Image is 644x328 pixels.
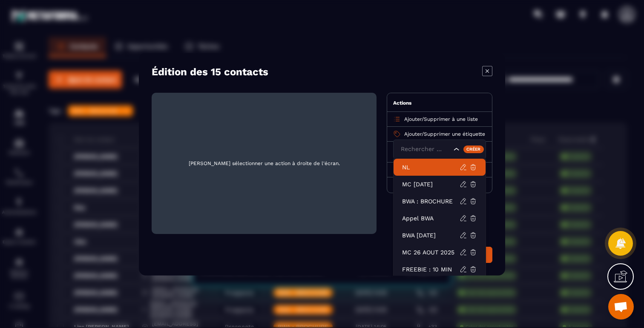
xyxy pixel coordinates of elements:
span: [PERSON_NAME] sélectionner une action à droite de l'écran. [158,99,370,227]
p: / [404,115,478,122]
h4: Édition des 15 contacts [152,66,268,77]
p: NL [402,163,460,171]
p: BWA : BROCHURE [402,197,460,205]
p: BWA NOV 2025 [402,231,460,239]
p: FREEBIE : 10 MIN [402,265,460,273]
p: MC 26 AOUT 2025 [402,248,460,256]
span: Supprimer une étiquette [424,131,485,137]
p: MC 22 SEPT 2025 [402,180,460,188]
div: Créer [463,145,484,153]
div: Ouvrir le chat [608,294,634,319]
p: / [404,130,485,137]
span: Ajouter [404,116,422,122]
input: Search for option [399,144,451,154]
div: Search for option [393,139,486,159]
span: Actions [393,100,411,106]
p: Appel BWA [402,214,460,222]
span: Supprimer à une liste [424,116,478,122]
span: Ajouter [404,131,422,137]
